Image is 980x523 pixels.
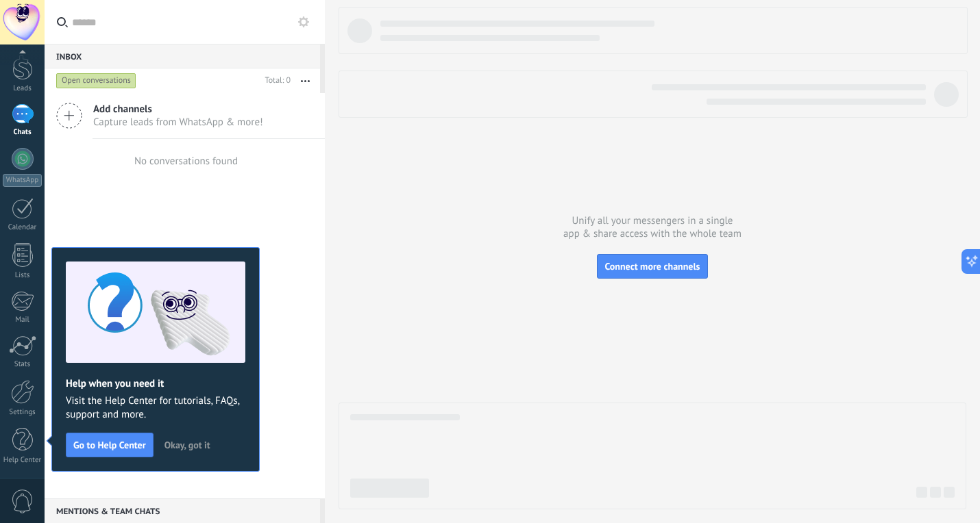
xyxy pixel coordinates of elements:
[93,116,263,129] span: Capture leads from WhatsApp & more!
[3,456,42,465] div: Help Center
[66,377,245,390] h2: Help when you need it
[3,271,42,280] div: Lists
[3,223,42,232] div: Calendar
[73,440,146,450] span: Go to Help Center
[66,394,245,422] span: Visit the Help Center for tutorials, FAQs, support and more.
[260,74,291,88] div: Total: 0
[56,73,136,89] div: Open conversations
[597,254,707,279] button: Connect more channels
[93,103,263,116] span: Add channels
[3,84,42,93] div: Leads
[3,128,42,137] div: Chats
[3,360,42,369] div: Stats
[66,433,154,457] button: Go to Help Center
[3,174,42,187] div: WhatsApp
[158,435,217,455] button: Okay, got it
[3,316,42,324] div: Mail
[134,155,238,168] div: No conversations found
[164,440,210,450] span: Okay, got it
[45,498,320,523] div: Mentions & Team chats
[45,44,320,68] div: Inbox
[604,260,700,272] span: Connect more channels
[3,408,42,417] div: Settings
